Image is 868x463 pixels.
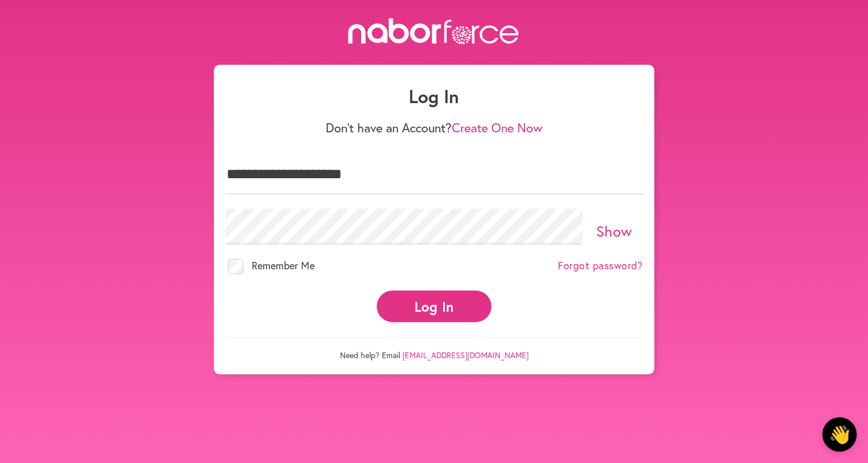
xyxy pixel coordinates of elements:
button: 👋 [822,417,857,452]
p: Need help? Email [225,338,643,360]
button: Log In [377,291,491,322]
p: Don't have an Account? [225,120,643,135]
a: Show [596,221,632,241]
a: [EMAIL_ADDRESS][DOMAIN_NAME] [402,350,529,360]
h1: Log In [225,85,643,107]
span: Remember Me [252,258,315,272]
a: Create One Now [452,119,542,136]
a: Forgot password? [558,260,643,272]
div: 👋 [829,425,850,445]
